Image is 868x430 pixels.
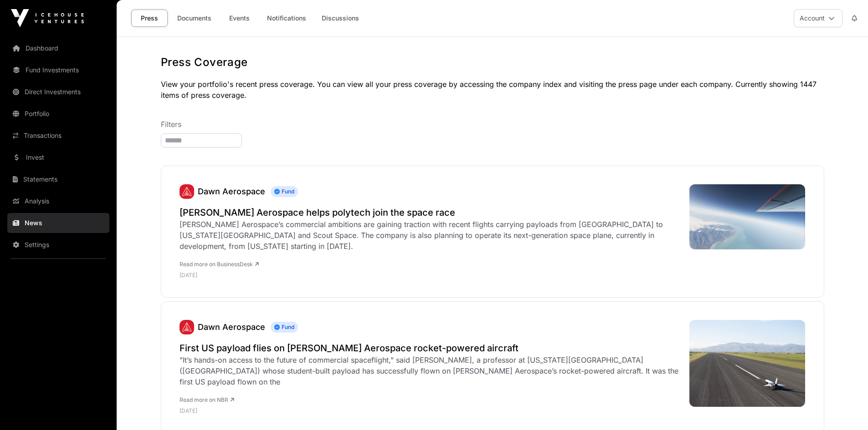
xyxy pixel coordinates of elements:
img: Icehouse Ventures Logo [11,9,84,27]
a: [PERSON_NAME] Aerospace helps polytech join the space race [180,206,680,219]
div: "It’s hands-on access to the future of commercial spaceflight," said [PERSON_NAME], a professor a... [180,354,680,387]
a: Analysis [7,191,109,211]
img: Dawn-Aerospace-Cal-Poly-flight.jpg [689,184,806,249]
a: Direct Investments [7,82,109,102]
a: Transactions [7,126,109,146]
a: Dawn Aerospace [198,187,265,196]
a: Read more on NBR [180,396,234,403]
img: Dawn-Aerospace-Aurora-with-Cal-Poly-Payload-Landed-on-Tawhaki-Runway_5388.jpeg [689,320,806,407]
p: Filters [161,119,824,130]
a: News [7,213,109,233]
a: Notifications [261,10,312,27]
p: [DATE] [180,407,680,415]
a: Statements [7,169,109,189]
span: Fund [271,322,298,333]
a: Dashboard [7,38,109,58]
a: Fund Investments [7,60,109,80]
h1: Press Coverage [161,55,824,70]
p: View your portfolio's recent press coverage. You can view all your press coverage by accessing th... [161,79,824,101]
a: Discussions [316,10,365,27]
div: [PERSON_NAME] Aerospace’s commercial ambitions are gaining traction with recent flights carrying ... [180,219,680,252]
a: Documents [171,10,217,27]
img: Dawn-Icon.svg [180,320,194,334]
a: Dawn Aerospace [198,322,265,332]
p: [DATE] [180,272,680,279]
a: Press [131,10,168,27]
a: Dawn Aerospace [180,320,194,334]
button: Account [794,9,842,27]
a: Events [221,10,257,27]
iframe: Chat Widget [822,386,868,430]
a: Read more on BusinessDesk [180,261,259,268]
a: Invest [7,147,109,167]
img: Dawn-Icon.svg [180,184,194,199]
a: Dawn Aerospace [180,184,194,199]
a: Portfolio [7,104,109,124]
a: Settings [7,235,109,255]
a: First US payload flies on [PERSON_NAME] Aerospace rocket-powered aircraft [180,342,680,354]
span: Fund [271,186,298,197]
